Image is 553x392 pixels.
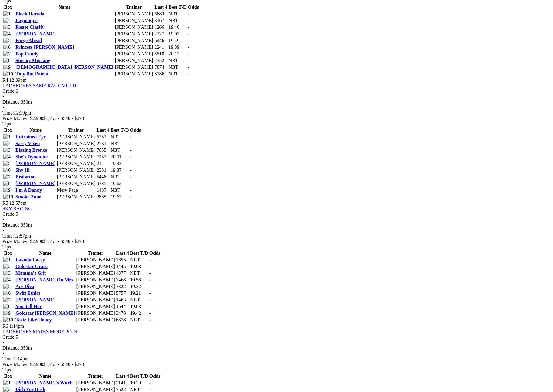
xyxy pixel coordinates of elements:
[96,181,110,187] td: 4335
[3,297,11,303] img: 7
[168,24,187,30] td: 19.40
[154,24,168,30] td: 1266
[15,134,46,139] a: Untrained Eye
[15,18,38,23] a: Lagniappe
[2,99,551,105] div: 350m
[149,291,151,296] span: -
[2,356,551,362] div: 1:14pm
[3,284,11,289] img: 5
[15,271,46,276] a: Mamma's Gift
[2,211,551,217] div: 5
[76,317,115,323] td: [PERSON_NAME]
[2,201,8,206] span: R5
[168,4,187,10] th: Best T/D
[168,31,187,37] td: 19.97
[3,18,11,23] img: 2
[76,373,115,379] th: Trainer
[2,233,14,238] span: Time:
[168,64,187,70] td: NBT
[130,277,149,283] td: 19.56
[15,174,36,179] a: Brabazon
[149,297,151,302] span: -
[154,38,168,44] td: 6446
[3,154,11,160] img: 4
[188,45,189,50] span: -
[3,264,11,269] img: 2
[154,58,168,64] td: 2352
[116,270,129,276] td: 4377
[149,304,151,309] span: -
[116,297,129,303] td: 1463
[2,244,11,249] span: Tips
[110,161,129,167] td: 19.33
[2,345,21,350] span: Distance:
[15,257,45,262] a: Lakoda Lacey
[3,168,11,173] img: 6
[130,194,132,199] span: -
[130,134,132,139] span: -
[2,78,8,83] span: R4
[154,44,168,50] td: 2241
[114,11,153,17] td: [PERSON_NAME]
[130,284,149,290] td: 19.32
[154,51,168,57] td: 5518
[15,194,41,199] a: Smoke Zone
[96,174,110,180] td: 5448
[188,71,189,76] span: -
[110,141,129,147] td: NBT
[2,105,4,110] span: •
[116,257,129,263] td: 7655
[96,127,110,133] th: Last 4
[3,194,13,200] img: 10
[2,222,21,228] span: Distance:
[114,31,153,37] td: [PERSON_NAME]
[76,304,115,310] td: [PERSON_NAME]
[2,334,551,340] div: 5
[110,174,129,180] td: NBT
[3,25,11,30] img: 3
[15,181,55,186] a: [PERSON_NAME]
[188,11,189,16] span: -
[3,134,11,140] img: 1
[4,251,12,256] span: Box
[116,264,129,270] td: 1445
[2,94,4,99] span: •
[15,127,56,133] th: Name
[114,58,153,64] td: [PERSON_NAME]
[168,51,187,57] td: 20.13
[2,367,11,372] span: Tips
[188,18,189,23] span: -
[56,161,96,167] td: [PERSON_NAME]
[3,148,11,153] img: 3
[3,174,11,180] img: 7
[149,387,151,392] span: -
[110,147,129,153] td: NBT
[2,99,21,105] span: Distance:
[3,45,11,50] img: 6
[2,345,551,351] div: 350m
[76,250,115,256] th: Trainer
[188,31,189,36] span: -
[116,250,129,256] th: Last 4
[15,31,55,36] a: [PERSON_NAME]
[76,290,115,296] td: [PERSON_NAME]
[2,329,77,334] a: LADBROKES MATES MODE POTS
[130,373,149,379] th: Best T/D
[3,161,11,166] img: 5
[15,11,45,16] a: Black Harada
[154,64,168,70] td: 7874
[188,58,189,63] span: -
[110,134,129,140] td: NBT
[188,65,189,70] span: -
[3,58,11,63] img: 8
[149,277,151,282] span: -
[15,38,42,43] a: Forge Ahead
[56,147,96,153] td: [PERSON_NAME]
[3,11,11,17] img: 1
[15,65,113,70] a: [DEMOGRAPHIC_DATA] [PERSON_NAME]
[96,194,110,200] td: 2885
[15,297,55,302] a: [PERSON_NAME]
[130,290,149,296] td: 19.21
[130,297,149,303] td: NBT
[15,141,40,146] a: Sassy Vixen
